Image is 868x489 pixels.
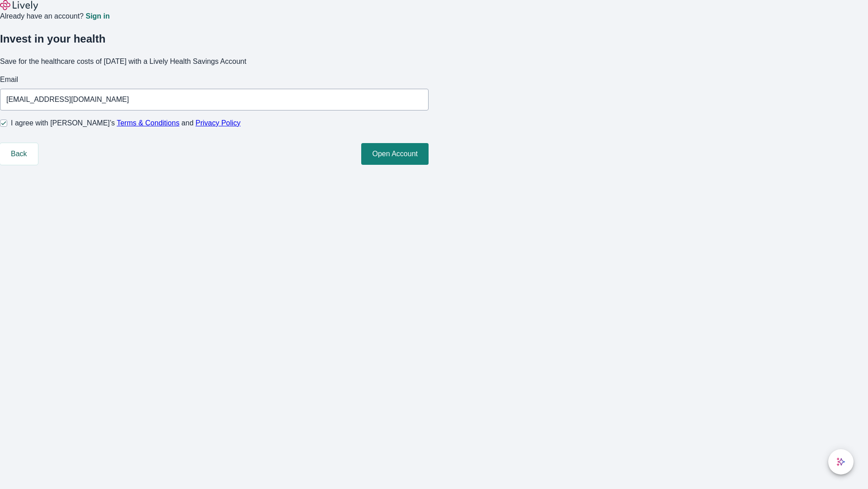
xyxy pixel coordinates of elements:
svg: Lively AI Assistant [836,457,845,466]
a: Privacy Policy [196,119,241,127]
a: Sign in [85,13,109,20]
button: chat [828,449,854,475]
span: I agree with [PERSON_NAME]’s and [11,118,241,129]
a: Terms & Conditions [117,119,179,127]
button: Open Account [361,143,429,165]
